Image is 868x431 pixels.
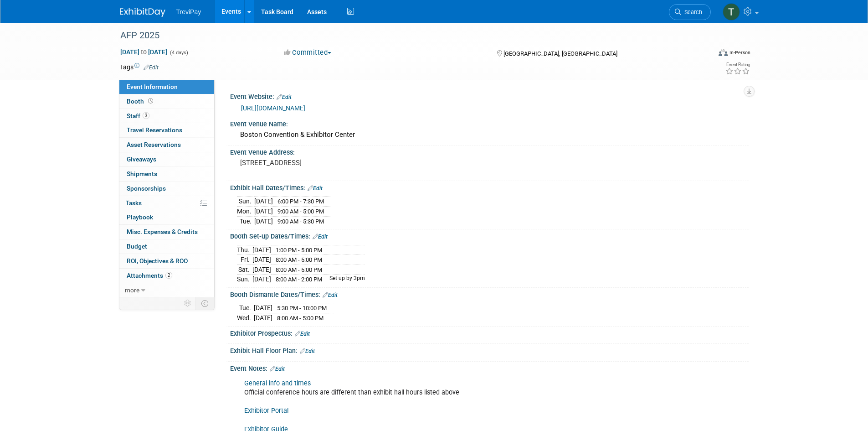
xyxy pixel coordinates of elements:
[146,98,155,104] span: Booth not reserved yet
[119,254,214,268] a: ROI, Objectives & ROO
[127,257,188,265] span: ROI, Objectives & ROO
[281,48,335,57] button: Committed
[277,198,324,205] span: 6:00 PM - 7:30 PM
[244,407,288,415] a: Exhibitor Portal
[723,3,740,21] img: Tara DePaepe
[127,170,157,177] span: Shipments
[244,379,311,387] a: General info and times
[277,218,324,225] span: 9:00 AM - 5:30 PM
[276,256,322,263] span: 8:00 AM - 5:00 PM
[276,276,322,283] span: 8:00 AM - 2:00 PM
[119,152,214,166] a: Giveaways
[503,50,617,57] span: [GEOGRAPHIC_DATA], [GEOGRAPHIC_DATA]
[295,331,310,337] a: Edit
[237,197,254,207] td: Sun.
[240,159,436,167] pre: [STREET_ADDRESS]
[127,112,149,119] span: Staff
[119,123,214,137] a: Travel Reservations
[237,128,742,142] div: Boston Convention & Exhibitor Center
[127,228,198,235] span: Misc. Expenses & Credits
[252,245,271,255] td: [DATE]
[127,98,155,105] span: Booth
[230,229,749,241] div: Booth Set-up Dates/Times:
[729,49,750,56] div: In-Person
[127,126,182,134] span: Travel Reservations
[237,303,254,313] td: Tue.
[230,362,749,374] div: Event Notes:
[237,265,252,275] td: Sat.
[237,245,252,255] td: Thu.
[143,112,149,119] span: 3
[127,83,178,90] span: Event Information
[195,297,214,309] td: Toggle Event Tabs
[230,327,749,338] div: Exhibitor Prospectus:
[254,207,273,217] td: [DATE]
[127,213,153,221] span: Playbook
[119,239,214,254] a: Budget
[119,167,214,181] a: Shipments
[300,348,315,354] a: Edit
[117,27,697,44] div: AFP 2025
[127,243,147,250] span: Budget
[276,247,322,254] span: 1:00 PM - 5:00 PM
[719,49,728,56] img: Format-Inperson.png
[254,303,272,313] td: [DATE]
[237,216,254,226] td: Tue.
[725,62,750,67] div: Event Rating
[252,255,271,265] td: [DATE]
[144,64,159,71] a: Edit
[237,313,254,323] td: Wed.
[126,199,142,207] span: Tasks
[254,216,273,226] td: [DATE]
[119,210,214,224] a: Playbook
[119,283,214,297] a: more
[323,292,338,298] a: Edit
[252,275,271,284] td: [DATE]
[230,117,749,129] div: Event Venue Name:
[657,47,751,61] div: Event Format
[254,313,272,323] td: [DATE]
[669,4,711,20] a: Search
[139,48,148,56] span: to
[119,80,214,94] a: Event Information
[277,94,292,100] a: Edit
[119,196,214,210] a: Tasks
[180,297,196,309] td: Personalize Event Tab Strip
[230,288,749,300] div: Booth Dismantle Dates/Times:
[165,272,172,279] span: 2
[230,145,749,157] div: Event Venue Address:
[237,255,252,265] td: Fri.
[120,48,168,56] span: [DATE] [DATE]
[276,266,322,273] span: 8:00 AM - 5:00 PM
[127,156,156,163] span: Giveaways
[237,207,254,217] td: Mon.
[277,208,324,215] span: 9:00 AM - 5:00 PM
[127,185,166,192] span: Sponsorships
[120,62,159,72] td: Tags
[254,197,273,207] td: [DATE]
[237,275,252,284] td: Sun.
[230,90,749,102] div: Event Website:
[230,344,749,356] div: Exhibit Hall Floor Plan:
[119,109,214,123] a: Staff3
[119,269,214,283] a: Attachments2
[127,272,172,279] span: Attachments
[681,9,702,16] span: Search
[277,315,324,322] span: 8:00 AM - 5:00 PM
[230,181,749,193] div: Exhibit Hall Dates/Times:
[119,138,214,152] a: Asset Reservations
[119,182,214,196] a: Sponsorships
[241,104,305,112] a: [URL][DOMAIN_NAME]
[270,366,285,372] a: Edit
[120,8,165,17] img: ExhibitDay
[313,234,328,240] a: Edit
[127,141,181,148] span: Asset Reservations
[277,305,327,312] span: 5:30 PM - 10:00 PM
[324,275,365,284] td: Set up by 3pm
[119,94,214,109] a: Booth
[119,225,214,239] a: Misc. Expenses & Credits
[252,265,271,275] td: [DATE]
[125,286,139,294] span: more
[176,8,201,16] span: TreviPay
[308,185,323,192] a: Edit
